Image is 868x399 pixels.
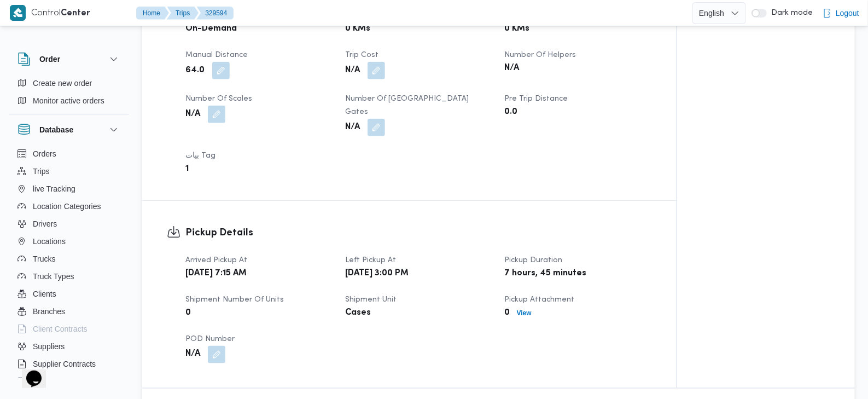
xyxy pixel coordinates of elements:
span: بيات Tag [185,152,215,159]
span: Number of Helpers [505,51,576,59]
span: Trips [33,165,50,178]
span: Client Contracts [33,322,88,336]
button: Trips [167,7,199,20]
span: Manual Distance [185,51,248,59]
b: 0 [505,307,510,320]
span: Number of Scales [185,95,252,102]
button: Locations [13,233,125,250]
b: N/A [505,62,520,75]
b: N/A [345,121,360,134]
button: Orders [13,145,125,163]
button: Location Categories [13,198,125,215]
span: Number of [GEOGRAPHIC_DATA] Gates [345,95,469,115]
span: Left Pickup At [345,257,396,264]
span: Monitor active orders [33,94,104,107]
b: [DATE] 3:00 PM [345,267,409,280]
span: Orders [33,147,56,160]
button: Truck Types [13,268,125,285]
span: Location Categories [33,200,101,213]
span: Dark mode [767,9,813,18]
b: N/A [345,64,360,77]
button: Branches [13,303,125,320]
button: Devices [13,373,125,390]
b: Center [61,9,90,18]
span: Truck Types [33,270,74,283]
div: Database [9,145,129,382]
button: Client Contracts [13,320,125,338]
span: Shipment Unit [345,296,397,303]
button: Supplier Contracts [13,355,125,373]
button: Create new order [13,74,125,92]
span: Pickup Attachment [505,296,575,303]
button: Order [18,53,120,66]
button: Suppliers [13,338,125,355]
b: Cases [345,307,371,320]
b: View [517,309,532,317]
span: live Tracking [33,182,75,195]
b: 1 [185,163,189,176]
button: 329594 [196,7,234,20]
b: 0 [185,307,191,320]
button: Database [18,123,120,136]
h3: Pickup Details [185,225,652,240]
span: Supplier Contracts [33,357,96,371]
span: Clients [33,287,56,300]
span: Locations [33,235,66,248]
b: N/A [185,348,200,361]
b: 7 hours, 45 minutes [505,267,587,280]
span: Pickup Duration [505,257,563,264]
div: Order [9,74,129,114]
b: 0.0 [505,106,518,119]
span: Suppliers [33,340,65,353]
b: N/A [185,108,200,121]
button: Logout [818,2,864,24]
h3: Database [39,123,73,136]
button: Clients [13,285,125,303]
button: Drivers [13,215,125,233]
span: Branches [33,305,65,318]
button: View [512,307,536,320]
img: X8yXhbKr1z7QwAAAABJRU5ErkJggg== [10,5,26,21]
b: 0 KMs [345,22,370,36]
iframe: chat widget [11,355,46,388]
button: Trips [13,163,125,180]
button: Trucks [13,250,125,268]
h3: Order [39,53,60,66]
span: Arrived Pickup At [185,257,247,264]
b: 0 KMs [505,22,530,36]
button: Monitor active orders [13,92,125,109]
span: Create new order [33,77,92,90]
span: Logout [836,7,859,20]
button: Home [136,7,169,20]
b: [DATE] 7:15 AM [185,267,247,280]
b: On-Demand [185,22,237,36]
span: Pre Trip Distance [505,95,568,102]
span: Drivers [33,217,57,230]
span: Trip Cost [345,51,378,59]
span: POD Number [185,336,235,343]
button: live Tracking [13,180,125,198]
span: Trucks [33,252,55,265]
b: 64.0 [185,64,205,77]
span: Devices [33,375,60,388]
span: Shipment Number of Units [185,296,284,303]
